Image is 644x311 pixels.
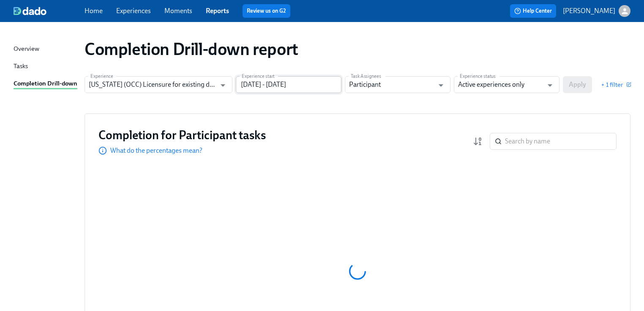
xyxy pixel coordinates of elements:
[473,136,483,146] svg: Completion rate (low to high)
[601,80,630,89] button: + 1 filter
[14,7,85,15] a: dado
[14,61,28,72] div: Tasks
[563,6,615,16] p: [PERSON_NAME]
[85,7,103,15] a: Home
[434,79,448,92] button: Open
[164,7,192,15] a: Moments
[563,5,630,17] button: [PERSON_NAME]
[247,7,286,15] a: Review us on G2
[243,4,290,18] button: Review us on G2
[98,127,266,143] h3: Completion for Participant tasks
[510,4,556,18] button: Help Center
[85,39,298,59] h1: Completion Drill-down report
[14,44,78,55] a: Overview
[110,146,202,155] p: What do the percentages mean?
[14,7,46,15] img: dado
[543,79,557,92] button: Open
[14,79,78,89] a: Completion Drill-down
[206,7,229,15] a: Reports
[216,79,229,92] button: Open
[14,61,78,72] a: Tasks
[14,44,39,55] div: Overview
[514,7,552,15] span: Help Center
[505,133,617,150] input: Search by name
[116,7,151,15] a: Experiences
